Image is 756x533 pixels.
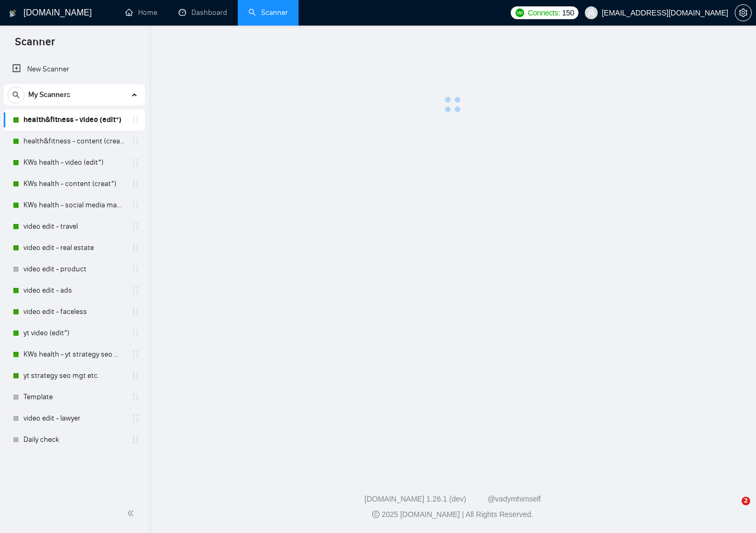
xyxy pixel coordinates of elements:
a: KWs health - social media manag* [23,195,125,216]
span: My Scanners [28,84,70,106]
span: Connects: [528,7,560,19]
a: video edit - product [23,259,125,280]
a: video edit - travel [23,216,125,237]
li: My Scanners [4,84,145,450]
iframe: Intercom live chat [720,497,745,522]
a: KWs health - content (creat*) [23,173,125,195]
button: search [7,86,25,103]
span: holder [131,414,140,423]
a: dashboardDashboard [179,8,227,17]
a: KWs health - yt strategy seo mgt etc. [23,344,125,365]
a: health&fitness - video (edit*) [23,109,125,131]
a: setting [735,9,752,17]
a: health&fitness - content (creat*) [23,131,125,152]
span: holder [131,137,140,146]
div: 2025 [DOMAIN_NAME] | All Rights Reserved. [158,509,747,520]
span: 2 [742,497,750,505]
img: logo [9,5,17,22]
a: video edit - lawyer [23,408,125,429]
a: yt video (edit*) [23,322,125,344]
a: video edit - real estate [23,237,125,259]
span: holder [131,372,140,380]
a: video edit - faceless [23,301,125,322]
span: double-left [127,508,138,519]
span: holder [131,222,140,231]
span: Scanner [6,34,63,56]
span: setting [735,9,751,17]
li: New Scanner [4,59,145,80]
span: holder [131,308,140,316]
a: KWs health - video (edit*) [23,152,125,173]
img: upwork-logo.png [516,9,524,17]
span: holder [131,244,140,252]
span: holder [131,116,140,124]
span: holder [131,286,140,295]
span: holder [131,350,140,359]
a: homeHome [125,8,157,17]
button: setting [735,4,752,21]
a: @vadymhimself [487,495,541,503]
a: searchScanner [248,8,288,17]
span: copyright [372,511,380,518]
a: New Scanner [12,59,136,80]
span: holder [131,180,140,188]
span: holder [131,329,140,337]
a: video edit - ads [23,280,125,301]
a: [DOMAIN_NAME] 1.26.1 (dev) [365,495,467,503]
span: user [588,9,595,17]
span: holder [131,201,140,209]
a: Template [23,386,125,408]
span: 150 [562,7,574,19]
span: holder [131,435,140,444]
span: holder [131,158,140,167]
a: yt strategy seo mgt etc. [23,365,125,386]
span: holder [131,393,140,401]
span: holder [131,265,140,273]
span: search [8,91,24,99]
a: Daily check [23,429,125,450]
